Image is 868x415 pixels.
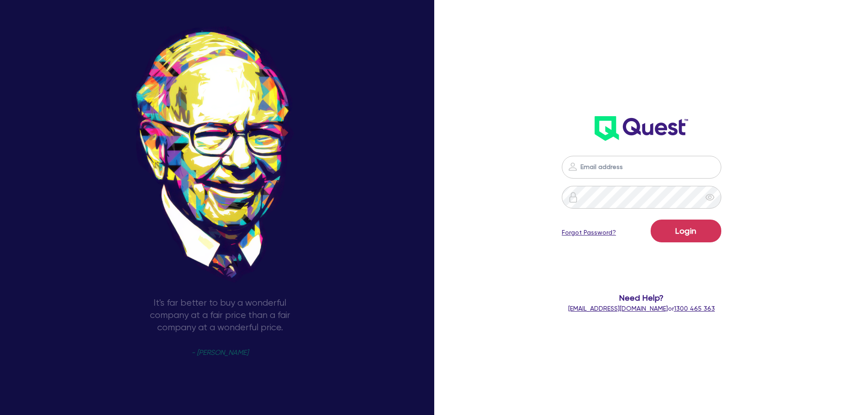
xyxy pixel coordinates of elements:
button: Login [651,220,721,242]
a: [EMAIL_ADDRESS][DOMAIN_NAME] [568,305,668,312]
span: Need Help? [525,292,758,304]
span: - [PERSON_NAME] [191,349,248,356]
tcxspan: Call 1300 465 363 via 3CX [674,305,715,312]
img: icon-password [567,161,578,172]
span: eye [705,193,714,202]
img: icon-password [568,192,579,203]
img: wH2k97JdezQIQAAAABJRU5ErkJggg== [595,116,688,141]
a: Forgot Password? [562,228,616,237]
span: or [568,305,715,312]
input: Email address [562,156,721,179]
